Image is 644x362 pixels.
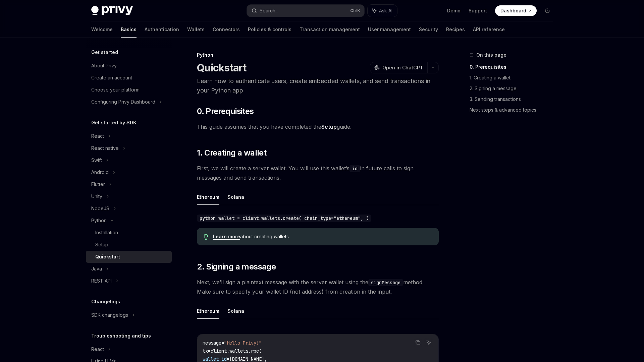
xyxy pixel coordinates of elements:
[260,7,278,15] div: Search...
[91,86,140,94] div: Choose your platform
[91,345,104,353] div: React
[469,7,487,14] a: Support
[86,60,172,72] a: About Privy
[321,123,337,130] a: Setup
[350,165,360,172] code: id
[145,21,179,38] a: Authentication
[197,52,439,58] div: Python
[91,277,112,285] div: REST API
[91,265,102,273] div: Java
[473,21,505,38] a: API reference
[229,356,267,362] span: [DOMAIN_NAME],
[414,338,422,347] button: Copy the contents from the code block
[248,21,291,38] a: Policies & controls
[91,62,117,70] div: About Privy
[203,356,227,362] span: wallet_id
[95,253,120,261] div: Quickstart
[197,76,439,95] p: Learn how to authenticate users, create embedded wallets, and send transactions in your Python app
[197,189,219,205] button: Ethereum
[227,189,244,205] button: Solana
[211,348,262,354] span: client.wallets.rpc(
[197,261,276,272] span: 2. Signing a message
[86,84,172,96] a: Choose your platform
[197,303,219,319] button: Ethereum
[91,98,155,106] div: Configuring Privy Dashboard
[368,279,403,286] code: signMessage
[86,251,172,263] a: Quickstart
[197,122,439,131] span: This guide assumes that you have completed the guide.
[470,105,558,115] a: Next steps & advanced topics
[91,332,151,340] h5: Troubleshooting and tips
[91,204,109,213] div: NodeJS
[424,338,433,347] button: Ask AI
[446,21,465,38] a: Recipes
[227,356,229,362] span: =
[91,21,113,38] a: Welcome
[500,7,526,14] span: Dashboard
[247,5,364,17] button: Search...CtrlK
[203,348,208,354] span: tx
[91,6,133,15] img: dark logo
[197,147,266,158] span: 1. Creating a wallet
[204,234,208,240] svg: Tip
[91,180,105,188] div: Flutter
[91,119,137,127] h5: Get started by SDK
[95,241,108,249] div: Setup
[213,233,432,240] div: about creating wallets.
[95,229,118,237] div: Installation
[121,21,137,38] a: Basics
[368,21,411,38] a: User management
[91,168,109,176] div: Android
[224,340,262,346] span: "Hello Privy!"
[91,132,104,140] div: React
[542,5,553,16] button: Toggle dark mode
[197,62,247,74] h1: Quickstart
[382,64,423,71] span: Open in ChatGPT
[203,340,221,346] span: message
[86,72,172,84] a: Create an account
[213,234,240,240] a: Learn more
[350,8,360,13] span: Ctrl K
[213,21,240,38] a: Connectors
[86,239,172,251] a: Setup
[91,74,132,82] div: Create an account
[197,164,439,182] span: First, we will create a server wallet. You will use this wallet’s in future calls to sign message...
[86,227,172,239] a: Installation
[370,62,427,73] button: Open in ChatGPT
[300,21,360,38] a: Transaction management
[91,311,128,319] div: SDK changelogs
[91,156,102,164] div: Swift
[476,51,506,59] span: On this page
[187,21,205,38] a: Wallets
[91,48,118,56] h5: Get started
[470,72,558,83] a: 1. Creating a wallet
[447,7,461,14] a: Demo
[470,62,558,72] a: 0. Prerequisites
[197,215,371,222] code: python wallet = client.wallets.create( chain_type="ethereum", )
[91,144,119,152] div: React native
[91,217,107,225] div: Python
[197,278,439,296] span: Next, we’ll sign a plaintext message with the server wallet using the method. Make sure to specif...
[419,21,438,38] a: Security
[208,348,211,354] span: =
[495,5,537,16] a: Dashboard
[221,340,224,346] span: =
[368,5,397,17] button: Ask AI
[470,83,558,94] a: 2. Signing a message
[379,7,392,14] span: Ask AI
[470,94,558,105] a: 3. Sending transactions
[197,106,254,117] span: 0. Prerequisites
[227,303,244,319] button: Solana
[91,192,102,200] div: Unity
[91,298,120,306] h5: Changelogs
